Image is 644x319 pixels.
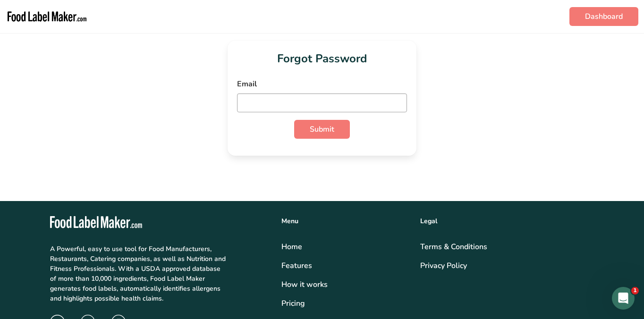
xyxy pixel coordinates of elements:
[50,244,226,303] p: A Powerful, easy to use tool for Food Manufacturers, Restaurants, Catering companies, as well as ...
[420,241,594,252] a: Terms & Conditions
[310,124,334,135] span: Submit
[237,78,407,90] label: Email
[420,260,594,271] a: Privacy Policy
[281,260,409,271] a: Features
[6,4,88,29] img: Food Label Maker
[281,298,409,309] a: Pricing
[612,287,635,310] iframe: Intercom live chat
[281,241,409,252] a: Home
[420,216,594,226] div: Legal
[294,120,350,139] button: Submit
[569,7,638,26] a: Dashboard
[281,279,409,290] div: How it works
[237,50,407,67] h1: Forgot Password
[281,216,409,226] div: Menu
[631,287,639,294] span: 1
